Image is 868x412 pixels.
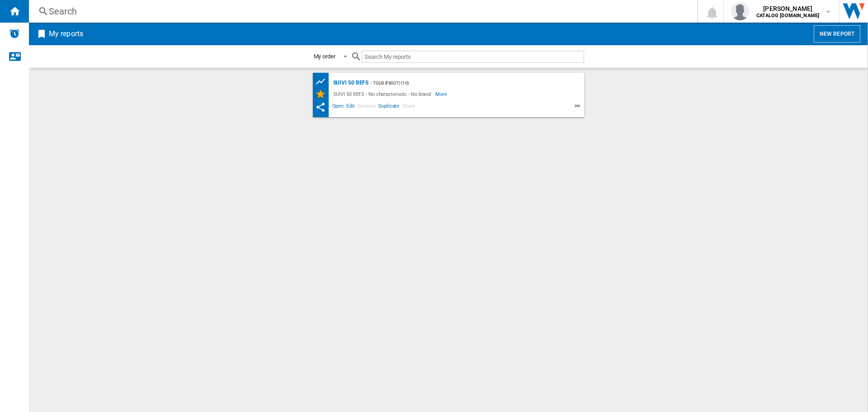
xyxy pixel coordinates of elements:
span: More [435,89,448,99]
input: Search My reports [362,51,584,63]
h2: My reports [47,25,85,43]
div: - TOUS (fbiot) (10) [368,77,566,89]
div: Product prices grid [315,76,331,87]
div: My order [314,53,335,60]
div: Search [49,5,674,18]
b: CATALOG [DOMAIN_NAME] [756,13,819,19]
img: profile.jpg [731,2,749,20]
span: Edit [345,102,356,113]
ng-md-icon: This report has been shared with you [315,102,326,113]
div: SUIVI 50 REFS - No characteristic - No brand [331,89,436,99]
span: [PERSON_NAME] [756,4,819,13]
div: SUIVI 50 REFS [331,77,369,89]
button: New report [814,25,860,43]
span: Open [331,102,345,113]
img: alerts-logo.svg [9,28,20,39]
span: Share [401,102,416,113]
span: Duplicate [377,102,401,113]
div: My Selections [315,89,331,99]
span: Rename [356,102,377,113]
